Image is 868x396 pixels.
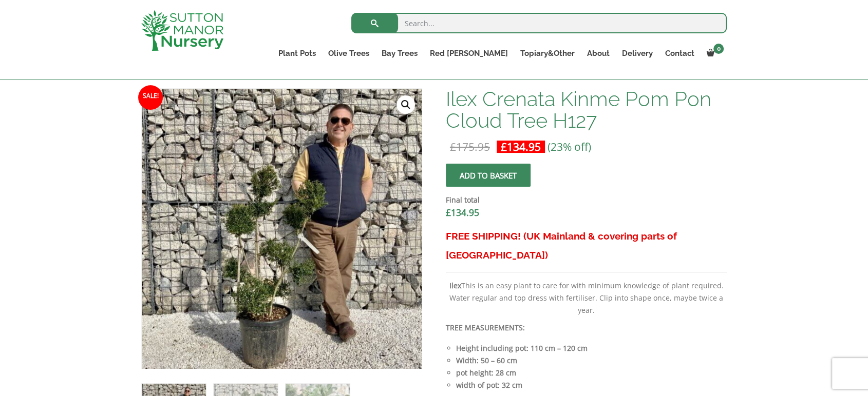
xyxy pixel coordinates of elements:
[446,280,727,316] p: This is an easy plant to care for with minimum knowledge of plant required. Water regular and top...
[501,140,507,154] span: £
[659,46,701,61] a: Contact
[449,281,461,290] b: Ilex
[446,227,727,265] h3: FREE SHIPPING! (UK Mainland & covering parts of [GEOGRAPHIC_DATA])
[272,46,322,61] a: Plant Pots
[446,164,531,187] button: Add to basket
[397,95,415,114] a: View full-screen image gallery
[450,140,456,154] span: £
[456,368,516,378] strong: pot height: 28 cm
[456,355,517,365] strong: Width: 50 – 60 cm
[446,194,727,206] dt: Final total
[424,46,514,61] a: Red [PERSON_NAME]
[450,140,490,154] bdi: 175.95
[713,44,724,54] span: 0
[322,46,375,61] a: Olive Trees
[446,323,525,332] strong: TREE MEASUREMENTS:
[446,206,479,219] bdi: 134.95
[456,343,588,353] strong: Height including pot: 110 cm – 120 cm
[446,88,727,131] h1: Ilex Crenata Kinme Pom Pon Cloud Tree H127
[141,10,223,51] img: logo
[616,46,659,61] a: Delivery
[456,380,522,390] strong: width of pot: 32 cm
[548,140,591,154] span: (23% off)
[501,140,541,154] bdi: 134.95
[581,46,616,61] a: About
[138,85,163,110] span: Sale!
[375,46,424,61] a: Bay Trees
[701,46,727,61] a: 0
[514,46,581,61] a: Topiary&Other
[446,206,451,219] span: £
[351,13,727,33] input: Search...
